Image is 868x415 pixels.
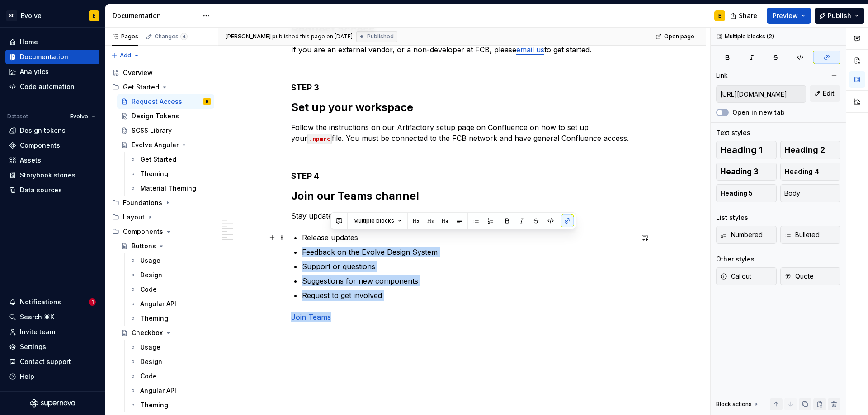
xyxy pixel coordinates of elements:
a: Material Theming [126,181,214,196]
button: Search ⌘K [5,310,99,324]
span: Numbered [720,230,763,239]
button: Body [780,184,841,202]
a: Join Teams [291,312,331,322]
a: Settings [5,340,99,354]
div: Design tokens [20,126,66,135]
a: Code [126,282,214,297]
button: Publish [815,8,864,24]
button: Heading 5 [716,184,777,202]
strong: STEP 4 [291,171,319,181]
div: SCSS Library [132,126,172,135]
span: Body [784,189,800,198]
a: Overview [108,65,214,80]
div: Changes [155,33,188,40]
a: Design [126,354,214,369]
div: List styles [716,213,748,222]
span: Heading 2 [784,145,825,154]
div: Layout [123,213,145,222]
div: Request Access [132,97,182,106]
div: Usage [140,343,160,352]
svg: Supernova Logo [30,399,75,408]
span: 1 [89,298,96,306]
div: SD [6,10,17,21]
span: Heading 4 [784,167,819,176]
div: Theming [140,169,168,178]
div: Pages [112,33,138,40]
span: Heading 1 [720,145,763,154]
div: Link [716,71,728,80]
div: Design Tokens [132,112,179,121]
p: Follow the instructions on our Artifactory setup page on Confluence on how to set up your file. Y... [291,122,633,144]
span: Add [120,52,131,59]
div: Material Theming [140,184,196,193]
div: Components [20,141,60,150]
a: Data sources [5,183,99,197]
div: Theming [140,401,168,410]
div: Get Started [140,155,176,164]
button: Heading 4 [780,163,841,181]
a: Get Started [126,152,214,167]
a: Buttons [117,239,214,253]
div: Angular API [140,299,176,308]
h2: Set up your workspace [291,100,633,115]
button: Edit [810,85,840,102]
div: Overview [123,68,153,77]
button: Quote [780,267,841,285]
div: Assets [20,156,41,165]
div: Evolve Angular [132,140,179,149]
p: Release updates [302,232,633,243]
div: Home [20,37,38,47]
a: Design [126,268,214,282]
button: Heading 1 [716,141,777,159]
button: Numbered [716,226,777,244]
button: Add [108,49,142,62]
div: Code automation [20,82,75,91]
div: Layout [108,210,214,224]
a: Analytics [5,65,99,79]
button: SDEvolveE [2,6,103,25]
div: published this page on [DATE] [272,33,353,40]
div: Buttons [132,242,156,251]
div: Text styles [716,128,750,137]
a: email us [516,45,544,54]
span: Published [367,33,394,40]
a: Design tokens [5,123,99,138]
a: Theming [126,398,214,412]
p: Feedback on the Evolve Design System [302,247,633,257]
span: Evolve [70,113,88,120]
a: Evolve Angular [117,138,214,152]
div: Theming [140,314,168,323]
div: Get Started [123,83,159,92]
span: Heading 3 [720,167,759,176]
a: Invite team [5,325,99,339]
p: Support or questions [302,261,633,272]
div: Dataset [7,113,28,120]
div: Documentation [20,52,68,61]
div: E [93,12,95,19]
div: Angular API [140,386,176,395]
p: Request to get involved [302,290,633,301]
a: Components [5,138,99,153]
div: Foundations [108,196,214,210]
a: Documentation [5,50,99,64]
button: Notifications1 [5,295,99,309]
a: Checkbox [117,326,214,340]
div: Invite team [20,327,55,336]
div: Foundations [123,198,162,207]
div: E [206,97,208,106]
div: Settings [20,342,46,351]
label: Open in new tab [732,108,785,117]
a: Theming [126,167,214,181]
div: Design [140,270,162,280]
div: Components [108,224,214,239]
div: Get Started [108,80,214,94]
button: Heading 2 [780,141,841,159]
p: Stay updated on our Evolve work, or reach out about any of the following: [291,210,633,221]
button: Share [726,8,763,24]
div: Block actions [716,401,752,408]
code: .npmrc [307,134,332,144]
p: If you are an external vendor, or a non-developer at FCB, please to get started. [291,44,633,55]
a: Code automation [5,79,99,94]
span: Publish [828,11,851,20]
a: Home [5,35,99,49]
